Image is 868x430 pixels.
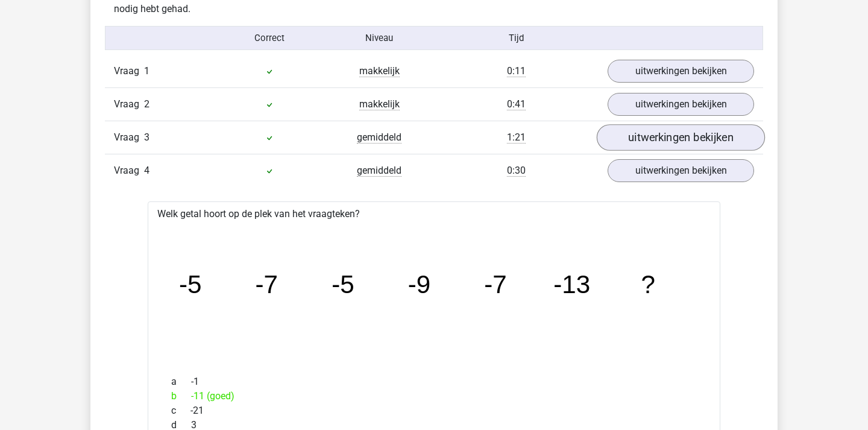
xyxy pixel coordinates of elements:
[507,131,526,144] span: 1:21
[179,270,202,299] tspan: -5
[507,165,526,177] span: 0:30
[171,389,191,403] span: b
[324,31,434,45] div: Niveau
[608,93,754,116] a: uitwerkingen bekijken
[144,131,149,143] span: 3
[114,97,144,112] span: Vraag
[597,124,765,151] a: uitwerkingen bekijken
[484,270,507,299] tspan: -7
[434,31,599,45] div: Tijd
[608,159,754,182] a: uitwerkingen bekijken
[171,403,190,418] span: c
[357,131,401,144] span: gemiddeld
[641,270,655,299] tspan: ?
[553,270,590,299] tspan: -13
[357,165,401,177] span: gemiddeld
[162,389,706,403] div: -11 (goed)
[256,270,278,299] tspan: -7
[114,64,144,78] span: Vraag
[359,65,400,77] span: makkelijk
[162,375,706,389] div: -1
[144,65,149,77] span: 1
[608,60,754,83] a: uitwerkingen bekijken
[408,270,431,299] tspan: -9
[171,375,191,389] span: a
[332,270,354,299] tspan: -5
[215,31,325,45] div: Correct
[359,98,400,110] span: makkelijk
[114,130,144,145] span: Vraag
[507,98,526,110] span: 0:41
[114,163,144,178] span: Vraag
[144,165,149,176] span: 4
[507,65,526,77] span: 0:11
[162,403,706,418] div: -21
[144,98,149,110] span: 2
